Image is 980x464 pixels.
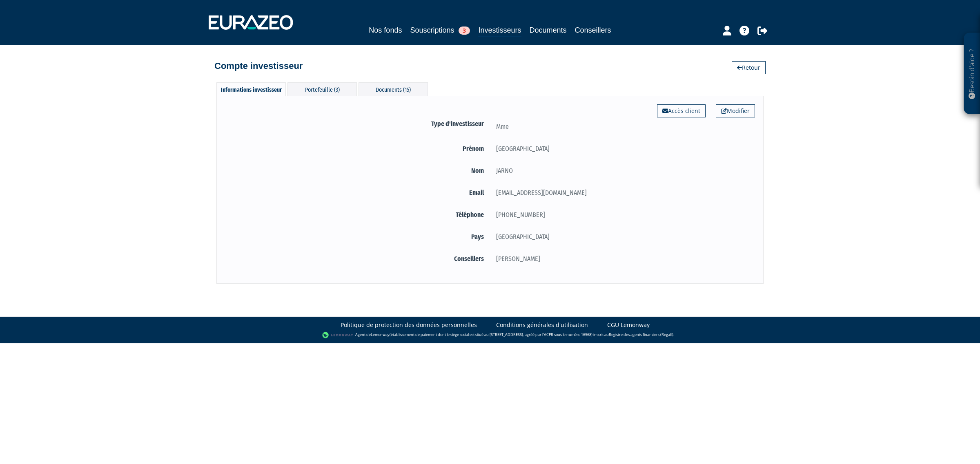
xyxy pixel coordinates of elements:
div: Portefeuille (3) [287,82,357,96]
label: Téléphone [225,210,490,220]
a: Conditions générales d'utilisation [496,321,588,329]
div: JARNO [490,166,755,176]
a: Nos fonds [369,24,402,36]
div: - Agent de (établissement de paiement dont le siège social est situé au [STREET_ADDRESS], agréé p... [8,331,972,339]
a: Politique de protection des données personnelles [341,321,477,329]
label: Type d'investisseur [225,119,490,129]
a: Lemonway [371,332,390,338]
img: 1732889491-logotype_eurazeo_blanc_rvb.png [209,15,293,30]
div: [PERSON_NAME] [490,254,755,264]
a: Conseillers [575,24,611,36]
a: Investisseurs [478,24,521,37]
div: [GEOGRAPHIC_DATA] [490,232,755,242]
a: Retour [732,61,766,74]
img: logo-lemonway.png [322,331,354,339]
div: Mme [490,122,755,132]
p: Besoin d'aide ? [967,37,977,110]
a: Accès client [657,104,706,117]
label: Email [225,188,490,198]
div: Documents (15) [359,82,428,96]
label: Pays [225,232,490,242]
a: CGU Lemonway [607,321,650,329]
label: Conseillers [225,254,490,264]
a: Modifier [716,104,755,117]
div: [GEOGRAPHIC_DATA] [490,144,755,154]
label: Nom [225,166,490,176]
div: [EMAIL_ADDRESS][DOMAIN_NAME] [490,188,755,198]
h4: Compte investisseur [214,61,303,71]
a: Registre des agents financiers (Regafi) [609,332,673,338]
label: Prénom [225,144,490,154]
div: Informations investisseur [216,82,286,96]
span: 3 [459,27,470,35]
a: Documents [530,24,567,36]
a: Souscriptions3 [410,24,470,36]
div: [PHONE_NUMBER] [490,210,755,220]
